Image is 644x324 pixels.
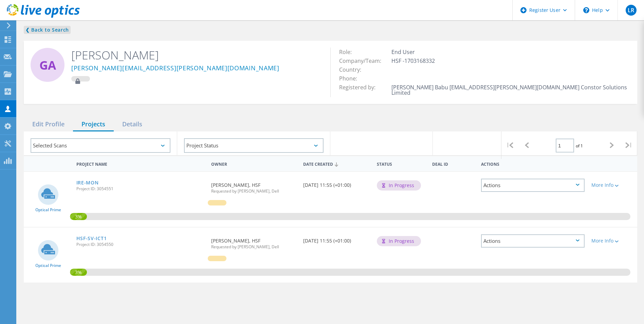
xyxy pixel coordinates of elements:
span: GA [39,59,56,71]
span: Registered by: [339,84,382,91]
div: [PERSON_NAME], HSF [208,228,300,256]
div: Project Status [184,138,324,153]
div: [PERSON_NAME], HSF [208,172,300,200]
span: Country: [339,66,368,73]
div: Project Name [73,157,208,170]
a: HSF-SV-ICT1 [76,236,107,241]
div: Details [114,118,151,131]
div: Edit Profile [24,118,73,131]
div: [DATE] 11:55 (+01:00) [300,172,373,194]
span: 3% [70,213,87,219]
span: of 1 [576,143,583,149]
div: Owner [208,157,300,170]
span: Phone: [339,75,364,82]
div: Projects [73,118,114,131]
td: [PERSON_NAME] Babu [EMAIL_ADDRESS][PERSON_NAME][DOMAIN_NAME] Constor Solutions Limited [390,83,630,97]
td: End User [390,48,630,56]
span: Project ID: 3054550 [76,242,205,247]
a: [PERSON_NAME][EMAIL_ADDRESS][PERSON_NAME][DOMAIN_NAME] [71,65,279,72]
div: Status [373,157,429,170]
span: LR [628,7,634,13]
div: [DATE] 11:55 (+01:00) [300,228,373,250]
div: In Progress [377,180,421,191]
div: Actions [478,157,588,170]
h2: [PERSON_NAME] [71,48,320,62]
div: Date Created [300,157,373,170]
a: IRE-MON [76,180,99,185]
div: More Info [591,238,634,243]
div: | [620,131,637,159]
div: Actions [481,179,585,192]
span: Optical Prime [35,208,61,212]
div: In Progress [377,236,421,246]
span: Role: [339,48,358,56]
a: Live Optics Dashboard [7,14,80,19]
span: Requested by [PERSON_NAME], Dell [211,189,296,193]
svg: \n [583,7,589,13]
div: More Info [591,183,634,187]
span: Project ID: 3054551 [76,187,205,191]
div: Deal Id [429,157,478,170]
a: Back to search [24,26,71,34]
span: HSF -1703168332 [391,57,442,65]
span: 3% [70,269,87,275]
div: Actions [481,234,585,248]
div: Selected Scans [31,138,170,153]
span: Requested by [PERSON_NAME], Dell [211,245,296,249]
span: Optical Prime [35,264,61,268]
div: | [501,131,518,159]
span: Company/Team: [339,57,388,65]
